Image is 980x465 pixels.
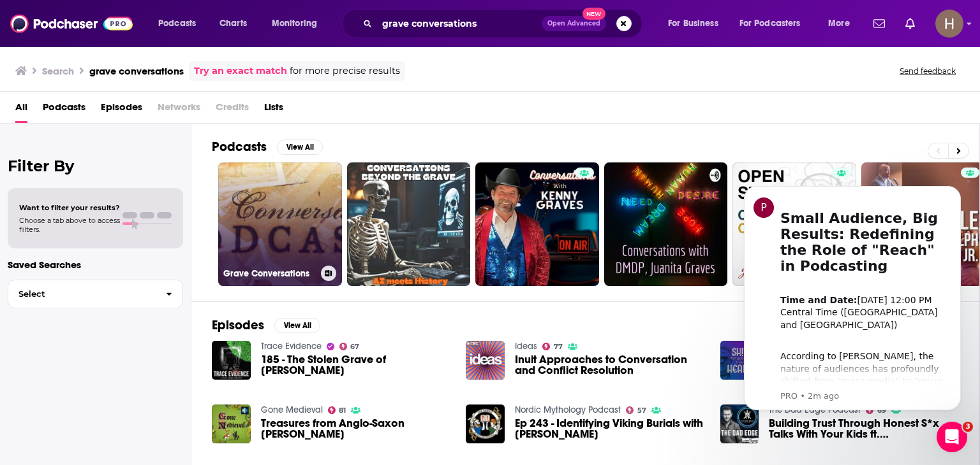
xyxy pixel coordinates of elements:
iframe: Intercom notifications message [725,175,980,418]
span: Choose a tab above to access filters. [19,216,120,234]
span: 3 [963,422,973,432]
span: Treasures from Anglo-Saxon [PERSON_NAME] [261,418,451,440]
span: for more precise results [290,64,400,78]
button: View All [274,318,320,333]
a: Building Trust Through Honest S*x Talks With Your Kids ft. Jim Burns [769,418,959,440]
a: Podcasts [43,97,85,123]
a: Gone Medieval [261,404,323,415]
button: Send feedback [896,66,960,76]
button: open menu [263,13,334,34]
button: Show profile menu [935,10,963,38]
iframe: Intercom live chat [937,422,967,452]
a: Episodes [101,97,142,123]
a: 185 - The Stolen Grave of Paula Ream [261,354,451,376]
img: 185 - The Stolen Grave of Paula Ream [212,341,251,380]
span: Building Trust Through Honest S*x Talks With Your Kids ft. [PERSON_NAME] [769,418,959,440]
button: open menu [149,13,212,34]
a: Inuit Approaches to Conversation and Conflict Resolution [515,354,705,376]
span: For Business [668,15,718,32]
a: Show notifications dropdown [868,13,890,34]
span: For Podcasters [739,15,801,32]
div: Search podcasts, credits, & more... [354,9,655,38]
span: Credits [216,97,249,123]
a: 57 [626,406,646,414]
span: 81 [339,408,346,413]
button: Select [8,280,183,308]
span: Charts [219,15,247,32]
h3: Grave Conversations [223,268,316,279]
a: All [15,97,27,123]
span: Open Advanced [547,20,600,27]
a: 67 [339,343,360,350]
a: PodcastsView All [212,139,323,155]
span: Select [8,290,156,298]
img: Podchaser - Follow, Share and Rate Podcasts [10,11,133,36]
h3: Search [42,65,74,77]
button: open menu [819,13,866,34]
button: open menu [731,13,819,34]
a: 81 [328,406,346,414]
img: Healing Through Words: The Art of Fierce Conversations with Regent [720,341,759,380]
a: Ideas [515,341,537,352]
a: Grave Conversations [218,162,342,286]
h2: Filter By [8,157,183,175]
span: Ep 243 - Identifying Viking Burials with [PERSON_NAME] [515,418,705,440]
a: Ep 243 - Identifying Viking Burials with Emma Thompson [515,418,705,440]
a: Charts [211,13,255,34]
span: 57 [637,408,646,413]
a: Show notifications dropdown [900,13,920,34]
button: open menu [659,13,734,34]
span: More [828,15,850,32]
img: User Profile [935,10,963,38]
h2: Podcasts [212,139,267,155]
span: 185 - The Stolen Grave of [PERSON_NAME] [261,354,451,376]
a: 77 [542,343,563,350]
span: Want to filter your results? [19,203,120,212]
a: Trace Evidence [261,341,322,352]
img: Ep 243 - Identifying Viking Burials with Emma Thompson [466,404,505,443]
a: Lists [264,97,283,123]
span: Logged in as hpoole [935,10,963,38]
h2: Episodes [212,317,264,333]
a: Treasures from Anglo-Saxon Graves [261,418,451,440]
span: Networks [158,97,200,123]
img: Building Trust Through Honest S*x Talks With Your Kids ft. Jim Burns [720,404,759,443]
span: 77 [554,344,563,350]
p: Saved Searches [8,259,183,271]
a: Try an exact match [194,64,287,78]
input: Search podcasts, credits, & more... [377,13,542,34]
button: Open AdvancedNew [542,16,606,31]
a: Nordic Mythology Podcast [515,404,621,415]
a: EpisodesView All [212,317,320,333]
img: Treasures from Anglo-Saxon Graves [212,404,251,443]
span: New [583,8,605,20]
button: View All [277,139,323,155]
span: Monitoring [272,15,317,32]
img: Inuit Approaches to Conversation and Conflict Resolution [466,341,505,380]
span: Podcasts [158,15,196,32]
h3: grave conversations [89,65,184,77]
span: 67 [350,344,359,350]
